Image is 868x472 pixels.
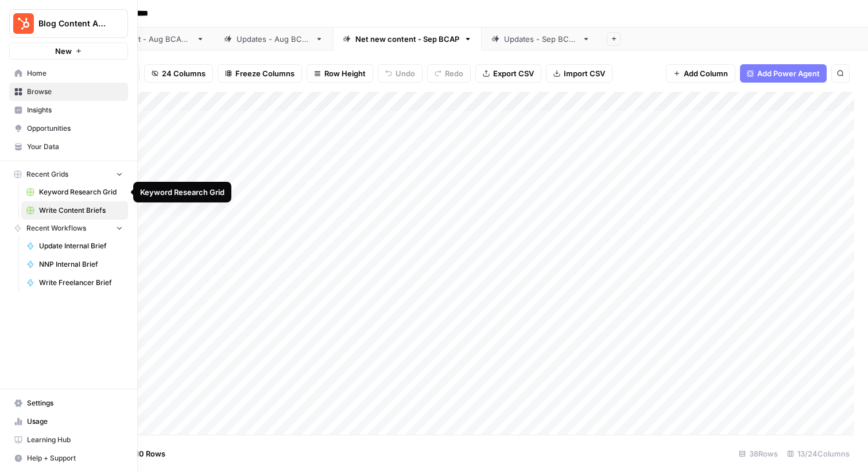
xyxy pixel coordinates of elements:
button: Recent Workflows [9,220,128,237]
a: Keyword Research Grid [21,183,128,201]
span: Add Power Agent [757,68,820,79]
a: Browse [9,83,128,101]
button: Row Height [307,64,373,83]
span: Keyword Research Grid [39,187,123,197]
span: 24 Columns [162,68,206,79]
button: Recent Grids [9,166,128,183]
img: Blog Content Action Plan Logo [13,13,34,34]
a: NNP Internal Brief [21,255,128,274]
span: Recent Workflows [26,223,86,233]
a: Updates - Sep BCAP [482,28,600,50]
span: Write Content Briefs [39,205,123,216]
span: Blog Content Action Plan [38,18,108,29]
span: Your Data [27,142,123,152]
button: Import CSV [546,64,613,83]
button: Help + Support [9,449,128,467]
a: Home [9,64,128,83]
a: Net new content - Sep BCAP [333,28,482,50]
span: Home [27,68,123,79]
span: Opportunities [27,123,123,134]
a: Your Data [9,138,128,156]
span: NNP Internal Brief [39,259,123,270]
span: Undo [396,68,415,79]
button: Add Column [666,64,735,83]
button: Undo [378,64,423,83]
span: Add 10 Rows [119,448,165,459]
span: Update Internal Brief [39,241,123,251]
div: 13/24 Columns [782,444,854,463]
button: Workspace: Blog Content Action Plan [9,9,128,38]
button: Freeze Columns [218,64,302,83]
span: Browse [27,87,123,97]
span: Recent Grids [26,169,68,180]
span: Redo [445,68,463,79]
span: Export CSV [493,68,534,79]
span: Import CSV [564,68,605,79]
button: Add Power Agent [740,64,827,83]
span: Add Column [684,68,728,79]
a: Learning Hub [9,431,128,449]
span: Learning Hub [27,435,123,445]
div: Keyword Research Grid [140,186,224,198]
span: Usage [27,416,123,427]
button: New [9,42,128,60]
span: Freeze Columns [235,68,294,79]
a: Usage [9,412,128,431]
button: Export CSV [475,64,541,83]
a: Write Content Briefs [21,201,128,220]
a: Opportunities [9,119,128,138]
span: New [55,45,72,57]
span: Help + Support [27,453,123,463]
a: Write Freelancer Brief [21,274,128,292]
a: Updates - Aug BCAP [214,28,333,50]
div: Updates - Sep BCAP [504,33,578,45]
a: Settings [9,394,128,412]
button: Redo [427,64,471,83]
span: Settings [27,398,123,408]
div: 38 Rows [734,444,782,463]
button: 24 Columns [144,64,213,83]
a: Insights [9,101,128,119]
div: Net new content - Sep BCAP [355,33,459,45]
span: Row Height [324,68,366,79]
a: Update Internal Brief [21,237,128,255]
div: Updates - Aug BCAP [237,33,311,45]
span: Write Freelancer Brief [39,278,123,288]
span: Insights [27,105,123,115]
